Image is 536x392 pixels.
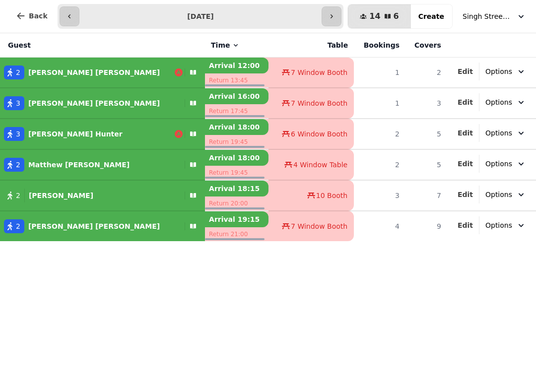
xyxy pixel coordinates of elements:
[457,7,532,25] button: Singh Street Bruntsfield
[405,33,447,58] th: Covers
[418,13,444,20] span: Create
[16,98,20,108] span: 3
[291,67,347,77] span: 7 Window Booth
[16,67,20,77] span: 2
[16,221,20,231] span: 2
[354,149,405,180] td: 2
[458,97,473,107] button: Edit
[410,4,452,28] button: Create
[479,124,532,142] button: Options
[354,211,405,241] td: 4
[405,211,447,241] td: 9
[485,220,512,230] span: Options
[205,227,268,241] p: Return 21:00
[28,129,123,139] p: [PERSON_NAME] Hunter
[458,190,473,199] button: Edit
[16,129,20,139] span: 3
[8,4,56,28] button: Back
[458,222,473,229] span: Edit
[268,33,354,58] th: Table
[458,159,473,169] button: Edit
[205,150,268,166] p: Arrival 18:00
[293,160,347,170] span: 4 Window Table
[28,221,160,231] p: [PERSON_NAME] [PERSON_NAME]
[405,119,447,149] td: 5
[354,58,405,88] td: 1
[485,66,512,76] span: Options
[348,4,410,28] button: 146
[28,160,130,170] p: Matthew [PERSON_NAME]
[458,68,473,75] span: Edit
[458,160,473,167] span: Edit
[205,88,268,104] p: Arrival 16:00
[458,99,473,106] span: Edit
[485,128,512,138] span: Options
[458,191,473,198] span: Edit
[405,180,447,211] td: 7
[211,40,240,50] button: Time
[291,221,347,231] span: 7 Window Booth
[463,11,512,21] span: Singh Street Bruntsfield
[211,40,230,50] span: Time
[485,190,512,199] span: Options
[354,180,405,211] td: 3
[29,191,93,200] p: [PERSON_NAME]
[354,119,405,149] td: 2
[369,12,380,20] span: 14
[354,33,405,58] th: Bookings
[479,216,532,234] button: Options
[205,135,268,149] p: Return 19:45
[405,149,447,180] td: 5
[205,73,268,87] p: Return 13:45
[16,160,20,170] span: 2
[205,211,268,227] p: Arrival 19:15
[205,181,268,196] p: Arrival 18:15
[479,186,532,203] button: Options
[291,98,347,108] span: 7 Window Booth
[485,159,512,169] span: Options
[458,130,473,136] span: Edit
[405,88,447,119] td: 3
[205,166,268,180] p: Return 19:45
[479,63,532,80] button: Options
[458,66,473,76] button: Edit
[291,129,347,139] span: 6 Window Booth
[479,155,532,173] button: Options
[16,191,20,200] span: 2
[205,196,268,210] p: Return 20:00
[458,220,473,230] button: Edit
[205,119,268,135] p: Arrival 18:00
[485,97,512,107] span: Options
[354,88,405,119] td: 1
[405,58,447,88] td: 2
[479,93,532,111] button: Options
[28,67,160,77] p: [PERSON_NAME] [PERSON_NAME]
[29,12,48,19] span: Back
[458,128,473,138] button: Edit
[394,12,399,20] span: 6
[28,98,160,108] p: [PERSON_NAME] [PERSON_NAME]
[205,104,268,118] p: Return 17:45
[316,191,347,200] span: 10 Booth
[205,58,268,73] p: Arrival 12:00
